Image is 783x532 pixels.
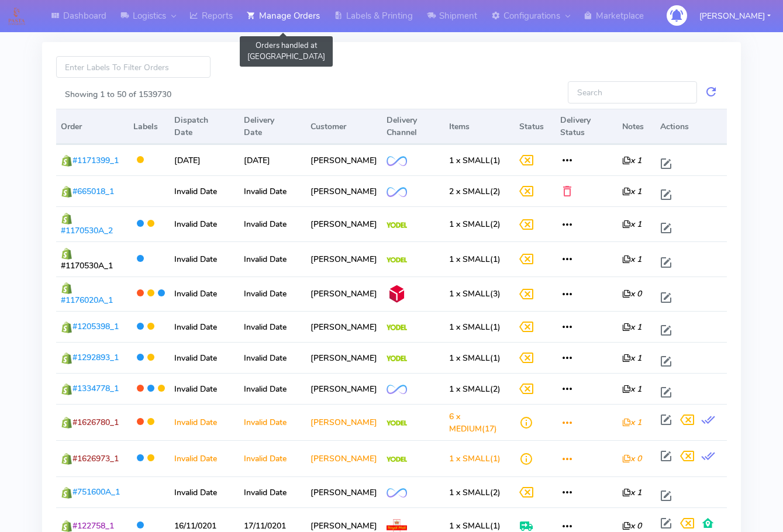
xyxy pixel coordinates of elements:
th: Order [56,109,129,144]
th: Dispatch Date [170,109,239,144]
span: #1205398_1 [73,321,119,332]
td: Invalid Date [170,277,239,312]
span: 1 x SMALL [449,520,490,531]
th: Delivery Status [556,109,618,144]
img: DPD [387,284,407,304]
span: (2) [449,487,501,498]
td: Invalid Date [239,175,306,206]
span: #1176020A_1 [61,295,113,306]
td: Invalid Date [170,241,239,277]
th: Actions [656,109,727,144]
img: Yodel [387,324,407,330]
td: Invalid Date [170,440,239,476]
td: [PERSON_NAME] [306,206,382,241]
td: Invalid Date [170,175,239,206]
td: [PERSON_NAME] [306,311,382,342]
td: Invalid Date [239,342,306,373]
img: Yodel [387,222,407,228]
th: Labels [129,109,170,144]
td: Invalid Date [239,440,306,476]
span: (1) [449,520,501,531]
span: 2 x SMALL [449,186,490,197]
td: Invalid Date [239,476,306,507]
td: [DATE] [239,144,306,175]
img: Yodel [387,355,407,361]
i: x 1 [622,417,641,428]
span: (2) [449,219,501,230]
span: #1334778_1 [73,383,119,394]
td: Invalid Date [170,311,239,342]
td: [PERSON_NAME] [306,342,382,373]
span: 1 x SMALL [449,155,490,166]
td: [PERSON_NAME] [306,373,382,404]
i: x 0 [622,453,641,464]
span: 1 x SMALL [449,453,490,464]
span: 6 x MEDIUM [449,411,482,434]
td: Invalid Date [239,404,306,440]
th: Delivery Channel [382,109,444,144]
th: Delivery Date [239,109,306,144]
span: 1 x SMALL [449,254,490,265]
td: [PERSON_NAME] [306,404,382,440]
i: x 1 [622,322,641,333]
img: OnFleet [387,156,407,166]
td: [PERSON_NAME] [306,476,382,507]
span: 1 x SMALL [449,288,490,299]
td: [PERSON_NAME] [306,277,382,312]
img: OnFleet [387,187,407,197]
td: Invalid Date [239,241,306,277]
i: x 1 [622,384,641,395]
span: #1626780_1 [73,417,119,428]
img: OnFleet [387,488,407,498]
span: (1) [449,322,501,333]
span: #751600A_1 [73,486,120,498]
img: Yodel [387,457,407,462]
img: Yodel [387,420,407,426]
span: #1171399_1 [73,155,119,166]
td: Invalid Date [170,476,239,507]
i: x 1 [622,155,641,166]
i: x 1 [622,353,641,364]
span: (2) [449,186,501,197]
i: x 1 [622,254,641,265]
th: Status [515,109,556,144]
span: (1) [449,353,501,364]
td: Invalid Date [170,373,239,404]
label: Showing 1 to 50 of 1539730 [65,88,171,101]
input: Enter Labels To Filter Orders [56,56,211,78]
span: (1) [449,453,501,464]
td: Invalid Date [239,277,306,312]
i: x 0 [622,520,641,531]
span: #665018_1 [73,186,114,197]
span: 1 x SMALL [449,384,490,395]
i: x 1 [622,186,641,197]
span: #1170530A_1 [61,260,113,271]
span: (2) [449,384,501,395]
span: (1) [449,155,501,166]
img: Yodel [387,257,407,263]
span: #1626973_1 [73,453,119,464]
span: (3) [449,288,501,299]
span: #122758_1 [73,520,114,531]
th: Items [444,109,515,144]
td: Invalid Date [170,404,239,440]
input: Search [568,81,697,103]
td: [PERSON_NAME] [306,175,382,206]
span: #1170530A_2 [61,225,113,236]
span: (17) [449,411,497,434]
i: x 1 [622,487,641,498]
span: 1 x SMALL [449,219,490,230]
th: Notes [618,109,656,144]
td: Invalid Date [170,342,239,373]
i: x 0 [622,288,641,299]
i: x 1 [622,219,641,230]
td: [PERSON_NAME] [306,241,382,277]
td: [PERSON_NAME] [306,440,382,476]
td: Invalid Date [239,373,306,404]
td: Invalid Date [170,206,239,241]
img: OnFleet [387,385,407,395]
span: 1 x SMALL [449,487,490,498]
td: Invalid Date [239,206,306,241]
td: Invalid Date [239,311,306,342]
span: 1 x SMALL [449,322,490,333]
